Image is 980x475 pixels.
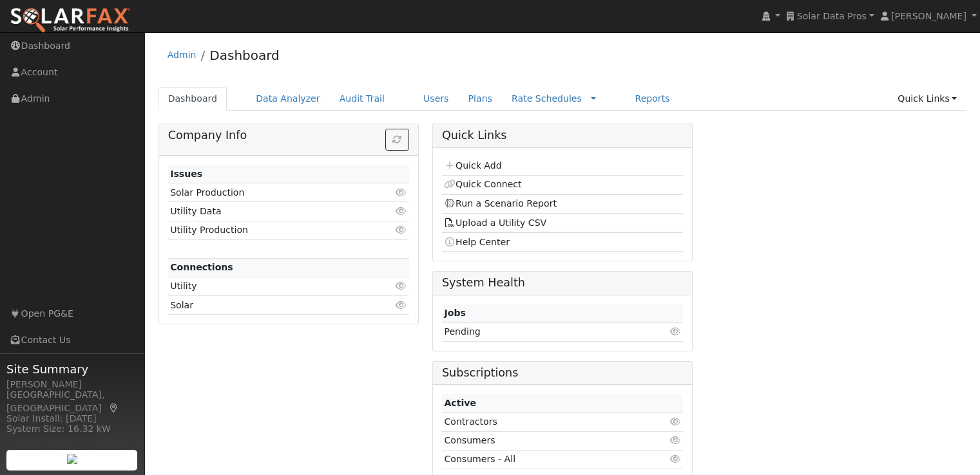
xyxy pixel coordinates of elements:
a: Data Analyzer [246,87,330,111]
a: Dashboard [159,87,227,111]
td: Consumers - All [442,450,641,469]
span: Solar Data Pros [797,11,867,21]
strong: Connections [170,262,233,272]
a: Quick Links [888,87,966,111]
span: [PERSON_NAME] [891,11,966,21]
div: Solar Install: [DATE] [6,412,138,425]
a: Dashboard [209,48,280,63]
i: Click to view [669,454,681,463]
img: SolarFax [10,7,131,34]
td: Utility Data [168,202,370,221]
td: Utility [168,277,370,295]
h5: Subscriptions [442,366,683,380]
a: Audit Trail [330,87,394,111]
div: [GEOGRAPHIC_DATA], [GEOGRAPHIC_DATA] [6,388,138,415]
i: Click to view [396,281,407,290]
a: Quick Connect [444,179,521,189]
td: Solar [168,296,370,315]
a: Quick Add [444,160,501,171]
td: Pending [442,322,615,341]
a: Reports [625,87,679,111]
strong: Jobs [444,308,465,318]
h5: System Health [442,276,683,290]
strong: Active [444,398,476,408]
h5: Quick Links [442,129,683,142]
td: Solar Production [168,183,370,202]
i: Click to view [669,436,681,445]
i: Click to view [396,301,407,310]
i: Click to view [396,188,407,197]
a: Users [414,87,459,111]
i: Click to view [669,417,681,426]
strong: Issues [170,169,202,179]
i: Click to view [396,207,407,216]
img: retrieve [67,454,77,464]
a: Rate Schedules [512,93,582,104]
a: Upload a Utility CSV [444,218,546,228]
a: Run a Scenario Report [444,198,557,209]
div: System Size: 16.32 kW [6,422,138,436]
td: Contractors [442,413,641,431]
td: Consumers [442,431,641,450]
i: Click to view [396,225,407,234]
a: Admin [168,50,197,60]
a: Help Center [444,237,510,247]
span: Site Summary [6,360,138,378]
td: Utility Production [168,221,370,239]
a: Map [108,403,120,413]
a: Plans [459,87,502,111]
div: [PERSON_NAME] [6,378,138,391]
h5: Company Info [168,129,409,142]
i: Click to view [669,327,681,336]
